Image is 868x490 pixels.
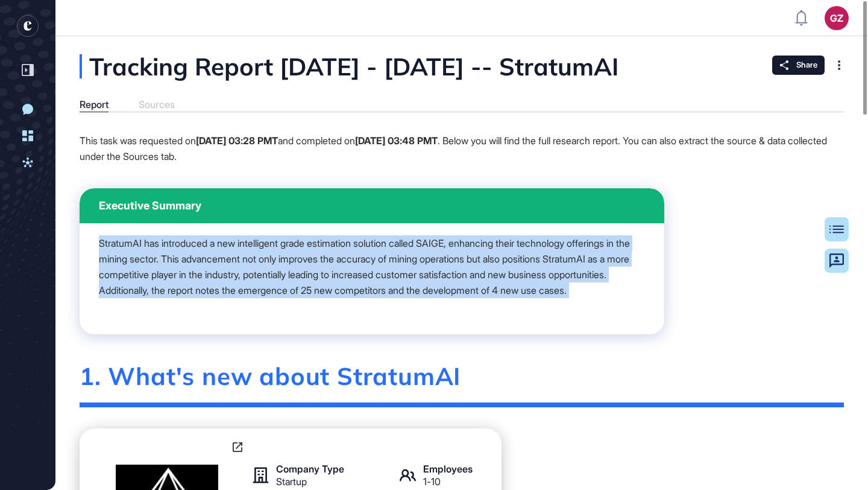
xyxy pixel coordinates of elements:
div: 1-10 [423,477,441,486]
p: StratumAI has introduced a new intelligent grade estimation solution called SAIGE, enhancing thei... [99,235,645,298]
div: entrapeer-logo [17,15,39,37]
div: Company Type [276,464,344,474]
button: GZ [825,6,849,30]
div: Employees [423,464,473,474]
strong: [DATE] 03:28 PMT [196,135,278,147]
span: Executive Summary [99,200,201,211]
strong: [DATE] 03:48 PMT [355,135,438,147]
span: Share [796,60,817,70]
div: 1. What's new about StratumAI [80,361,844,407]
div: Startup [276,477,307,486]
div: Report [80,99,108,110]
p: This task was requested on and completed on . Below you will find the full research report. You c... [80,133,844,164]
div: Tracking Report [DATE] - [DATE] -- StratumAI [80,54,739,78]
